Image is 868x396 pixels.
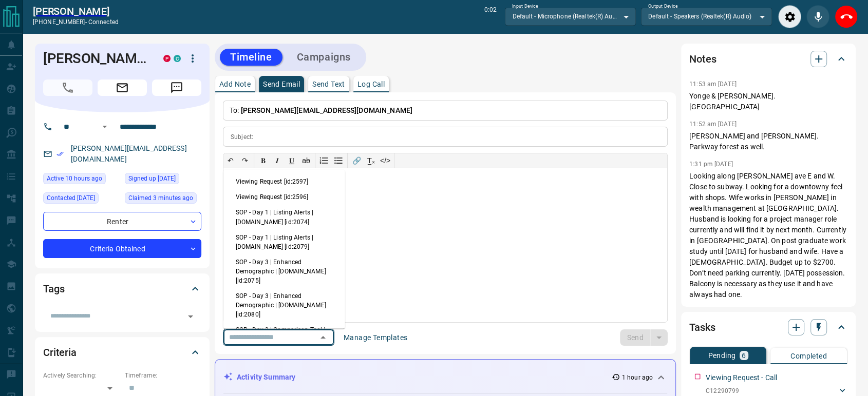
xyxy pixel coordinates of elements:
div: split button [620,329,668,346]
div: Thu Aug 14 2025 [125,192,201,207]
li: SOP - Day 3 | Enhanced Demographic | [DOMAIN_NAME] [id:2080] [223,288,345,322]
button: 𝐔 [285,153,299,168]
li: SOP - Day 3 | Comparison Tool | [DOMAIN_NAME] [id:2076] [223,322,345,347]
span: 𝐔 [289,156,294,165]
span: Claimed 3 minutes ago [128,193,193,203]
div: Audio Settings [778,5,801,28]
div: Mute [806,5,829,28]
h2: Tags [43,281,64,297]
div: Activity Summary1 hour ago [223,368,667,387]
div: Renter [43,212,201,231]
button: 𝑰 [270,153,285,168]
span: Message [152,80,201,96]
div: property.ca [163,55,171,62]
p: Yonge & [PERSON_NAME]. [GEOGRAPHIC_DATA] [689,91,847,112]
div: Default - Speakers (Realtek(R) Audio) [641,8,772,25]
p: 0:02 [484,5,497,28]
svg: Email Verified [56,150,64,157]
div: End Call [835,5,858,28]
label: Output Device [648,3,677,10]
button: Close [316,330,330,345]
p: Pending [708,352,735,359]
div: Criteria Obtained [43,239,201,258]
p: Looking along [PERSON_NAME] ave E and W. Close to subway. Looking for a downtowny feel with shops... [689,171,847,300]
li: Viewing Request [id:2597] [223,174,345,190]
button: Open [183,309,198,324]
button: ab [299,153,313,168]
p: Timeframe: [125,371,201,380]
p: 11:53 am [DATE] [689,81,737,88]
p: 6 [742,352,746,359]
p: 1 hour ago [622,373,653,382]
button: ↷ [238,153,252,168]
div: Default - Microphone (Realtek(R) Audio) [505,8,636,25]
p: Actively Searching: [43,371,120,380]
div: Notes [689,47,847,71]
div: Wed Aug 13 2025 [43,173,120,187]
p: Activity Summary [237,372,295,383]
a: [PERSON_NAME][EMAIL_ADDRESS][DOMAIN_NAME] [71,144,187,163]
h2: Criteria [43,344,77,361]
p: 1:31 pm [DATE] [689,161,733,168]
h2: Tasks [689,319,715,335]
p: Send Text [312,81,345,88]
button: Campaigns [287,49,361,66]
p: Send Email [263,81,300,88]
li: SOP - Day 3 | Enhanced Demographic | [DOMAIN_NAME] [id:2075] [223,254,345,288]
button: Manage Templates [337,329,413,346]
div: Tasks [689,315,847,340]
p: To: [223,101,668,121]
span: Signed up [DATE] [128,173,176,184]
span: connected [88,18,119,26]
span: Contacted [DATE] [47,193,95,203]
p: 11:52 am [DATE] [689,121,737,128]
div: Tue Apr 23 2024 [125,173,201,187]
h1: [PERSON_NAME] [43,50,148,67]
p: [PERSON_NAME] and [PERSON_NAME]. Parkway forest as well. [689,131,847,152]
p: Subject: [231,132,253,142]
p: Viewing Request - Call [706,372,777,383]
button: T̲ₓ [364,153,378,168]
button: Open [99,121,111,133]
div: Tags [43,276,201,301]
span: Email [98,80,147,96]
button: 🔗 [349,153,364,168]
button: 𝐁 [256,153,270,168]
span: Active 10 hours ago [47,173,102,184]
span: [PERSON_NAME][EMAIL_ADDRESS][DOMAIN_NAME] [241,106,412,114]
li: Viewing Request [id:2596] [223,190,345,205]
button: </> [378,153,392,168]
p: [PHONE_NUMBER] - [33,17,119,27]
label: Input Device [512,3,538,10]
button: Timeline [220,49,282,66]
p: Completed [790,352,827,360]
button: Numbered list [317,153,331,168]
p: Log Call [357,81,385,88]
p: C12290799 [706,386,822,395]
h2: Notes [689,51,716,67]
s: ab [302,156,310,165]
li: SOP - Day 1 | Listing Alerts | [DOMAIN_NAME] [id:2074] [223,205,345,230]
div: Wed May 08 2024 [43,192,120,207]
li: SOP - Day 1 | Listing Alerts | [DOMAIN_NAME] [id:2079] [223,230,345,254]
button: Bullet list [331,153,346,168]
p: Add Note [219,81,251,88]
div: condos.ca [174,55,181,62]
button: ↶ [223,153,238,168]
div: Criteria [43,340,201,365]
span: Call [43,80,92,96]
a: [PERSON_NAME] [33,5,119,17]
